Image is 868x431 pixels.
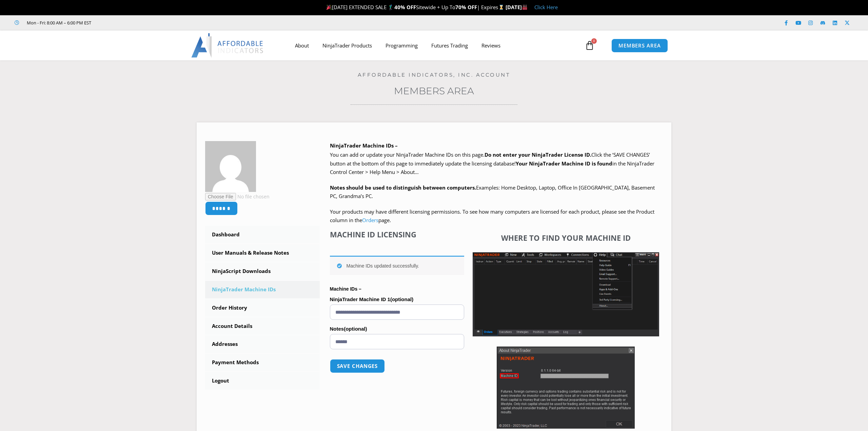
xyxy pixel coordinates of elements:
[288,38,316,53] a: About
[330,324,464,334] label: Notes
[358,72,511,78] a: Affordable Indicators, Inc. Account
[534,4,558,11] a: Click Here
[575,36,605,55] a: 0
[25,19,91,27] span: Mon - Fri: 8:00 AM – 6:00 PM EST
[611,39,668,53] a: MEMBERS AREA
[344,326,367,332] span: (optional)
[330,359,385,373] button: Save changes
[591,38,597,44] span: 0
[101,19,202,26] iframe: Customer reviews powered by Trustpilot
[618,43,661,48] span: MEMBERS AREA
[205,226,320,243] a: Dashboard
[205,299,320,317] a: Order History
[330,208,654,224] span: Your products may have different licensing permissions. To see how many computers are licensed fo...
[330,286,361,292] strong: Machine IDs –
[330,256,464,275] div: Machine IDs updated successfully.
[205,244,320,262] a: User Manuals & Release Notes
[473,252,659,336] img: Screenshot 2025-01-17 1155544 | Affordable Indicators – NinjaTrader
[379,38,425,53] a: Programming
[288,38,583,53] nav: Menu
[205,372,320,390] a: Logout
[390,296,413,302] span: (optional)
[394,4,416,11] strong: 40% OFF
[205,262,320,280] a: NinjaScript Downloads
[205,226,320,390] nav: Account pages
[497,347,635,429] img: Screenshot 2025-01-17 114931 | Affordable Indicators – NinjaTrader
[330,151,654,175] span: Click the ‘SAVE CHANGES’ button at the bottom of this page to immediately update the licensing da...
[205,281,320,298] a: NinjaTrader Machine IDs
[316,38,379,53] a: NinjaTrader Products
[205,141,256,192] img: b5643e653da8c0a75aabb67ea7e5e79a9e21e6460760f2d2523a5daa0275cc56
[330,142,398,149] b: NinjaTrader Machine IDs –
[362,217,378,223] a: Orders
[327,5,332,10] img: 🎉
[394,85,474,97] a: Members Area
[506,4,528,11] strong: [DATE]
[425,38,475,53] a: Futures Trading
[499,5,504,10] img: ⌛
[205,354,320,371] a: Payment Methods
[330,184,655,200] span: Examples: Home Desktop, Laptop, Office In [GEOGRAPHIC_DATA], Basement PC, Grandma’s PC.
[191,33,264,58] img: LogoAI | Affordable Indicators – NinjaTrader
[325,4,505,11] span: [DATE] EXTENDED SALE 🏌️‍♂️ Sitewide + Up To | Expires
[485,151,591,158] b: Do not enter your NinjaTrader License ID.
[330,230,464,239] h4: Machine ID Licensing
[205,317,320,335] a: Account Details
[516,160,612,167] strong: Your NinjaTrader Machine ID is found
[522,5,527,10] img: 🏭
[473,233,659,242] h4: Where to find your Machine ID
[455,4,477,11] strong: 70% OFF
[475,38,507,53] a: Reviews
[205,335,320,353] a: Addresses
[330,184,476,191] strong: Notes should be used to distinguish between computers.
[330,294,464,305] label: NinjaTrader Machine ID 1
[330,151,485,158] span: You can add or update your NinjaTrader Machine IDs on this page.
